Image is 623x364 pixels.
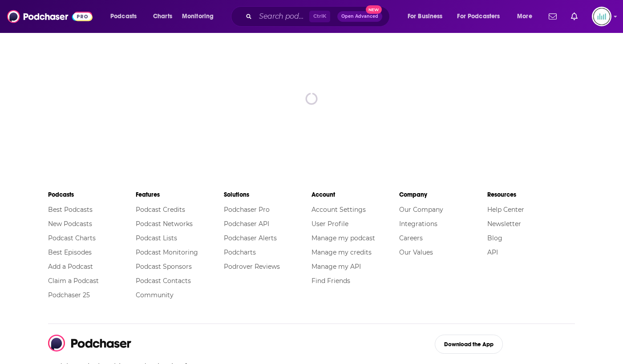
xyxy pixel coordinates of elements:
a: Blog [487,234,502,242]
a: Newsletter [487,220,521,228]
a: API [487,248,498,256]
a: Podchaser Pro [224,206,270,214]
span: Logged in as podglomerate [592,7,611,26]
a: Podcharts [224,248,256,256]
span: For Business [408,10,443,23]
a: Our Company [399,206,443,214]
button: open menu [511,9,543,24]
span: Open Advanced [341,14,378,19]
a: Podcast Sponsors [136,263,192,271]
a: Best Podcasts [48,206,93,214]
span: Charts [153,10,172,23]
button: open menu [176,9,225,24]
a: Podcast Contacts [136,277,191,285]
li: Features [136,187,223,202]
a: Help Center [487,206,524,214]
input: Search podcasts, credits, & more... [255,9,309,24]
a: Podchaser API [224,220,269,228]
span: New [366,5,382,14]
button: open menu [104,9,148,24]
span: Podcasts [110,10,137,23]
span: Ctrl K [309,11,330,22]
a: Podrover Reviews [224,263,280,271]
a: Add a Podcast [48,263,93,271]
img: Podchaser - Follow, Share and Rate Podcasts [7,8,93,25]
a: Claim a Podcast [48,277,99,285]
button: Open AdvancedNew [337,11,382,22]
li: Resources [487,187,575,202]
a: Podcast Lists [136,234,177,242]
a: Charts [147,9,178,24]
button: open menu [452,9,513,24]
a: Find Friends [311,277,350,285]
a: Podcast Monitoring [136,248,198,256]
li: Podcasts [48,187,136,202]
button: Show profile menu [592,7,611,26]
a: Show notifications dropdown [545,9,560,24]
li: Account [311,187,399,202]
a: Best Episodes [48,248,92,256]
li: Solutions [224,187,311,202]
span: Monitoring [182,10,214,23]
a: Podcast Charts [48,234,96,242]
img: User Profile [592,7,611,26]
span: More [517,10,532,23]
img: Podchaser - Follow, Share and Rate Podcasts [48,335,132,352]
a: Integrations [399,220,437,228]
a: Manage my podcast [311,234,375,242]
a: Community [136,291,174,299]
span: For Podcasters [457,10,500,23]
a: Manage my API [311,263,361,271]
a: Podcast Credits [136,206,185,214]
a: Podchaser Alerts [224,234,277,242]
li: Company [399,187,487,202]
a: Show notifications dropdown [567,9,581,24]
a: Account Settings [311,206,366,214]
a: New Podcasts [48,220,92,228]
a: Podchaser 25 [48,291,90,299]
a: Our Values [399,248,433,256]
a: Podcast Networks [136,220,193,228]
a: Careers [399,234,423,242]
div: Search podcasts, credits, & more... [239,6,398,27]
button: open menu [401,9,454,24]
button: Download the App [435,335,503,354]
a: Manage my credits [311,248,372,256]
a: User Profile [311,220,348,228]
